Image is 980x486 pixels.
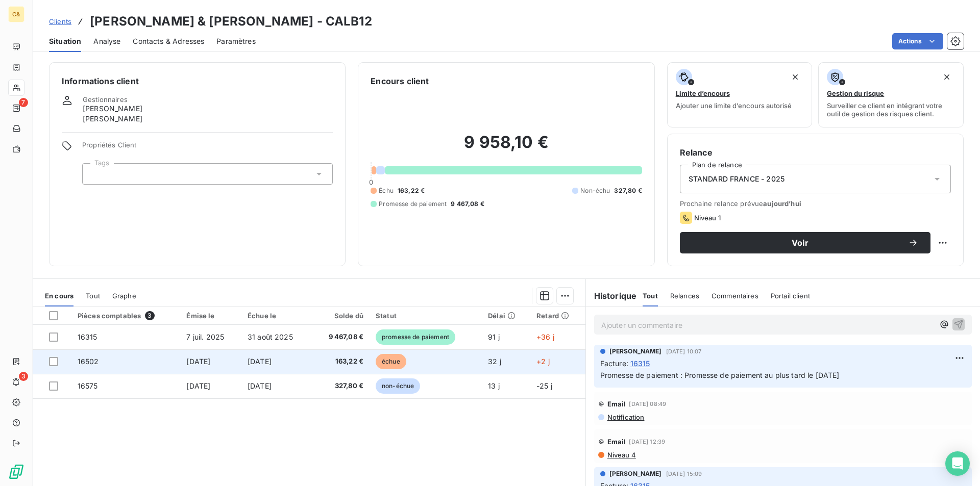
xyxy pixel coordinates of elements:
span: [DATE] [186,357,210,366]
input: Ajouter une valeur [91,169,99,178]
span: 16502 [78,357,99,366]
img: Logo LeanPay [8,464,24,480]
span: [DATE] 15:09 [666,471,702,477]
div: Émise le [186,312,235,320]
span: 16575 [78,381,98,390]
span: aujourd’hui [763,199,801,208]
span: [DATE] [186,381,210,390]
span: échue [376,354,406,369]
span: -25 j [536,381,552,390]
span: Facture : [600,358,628,369]
span: 327,80 € [614,186,642,195]
span: Clients [49,17,71,25]
span: Gestion du risque [827,89,884,97]
div: Pièces comptables [78,311,175,320]
span: Gestionnaires [83,95,128,104]
span: En cours [45,292,73,300]
div: C& [8,6,24,22]
span: 9 467,08 € [451,199,484,209]
h2: 9 958,10 € [371,132,642,163]
div: Statut [376,312,476,320]
a: Clients [49,16,71,27]
div: Open Intercom Messenger [945,451,970,476]
span: 7 juil. 2025 [186,332,224,341]
span: Commentaires [712,292,758,300]
span: 7 [19,98,28,107]
span: Tout [86,292,100,300]
span: Relances [670,292,699,300]
span: Niveau 4 [606,451,636,459]
span: [DATE] [248,357,272,366]
div: Délai [488,312,524,320]
button: Actions [892,33,943,49]
span: Voir [692,239,908,247]
span: Limite d’encours [676,89,730,97]
span: Notification [606,413,645,421]
span: 163,22 € [318,356,363,367]
span: non-échue [376,378,420,394]
button: Limite d’encoursAjouter une limite d’encours autorisé [667,62,813,127]
span: Ajouter une limite d’encours autorisé [676,101,792,110]
button: Gestion du risqueSurveiller ce client en intégrant votre outil de gestion des risques client. [818,62,964,127]
span: Contacts & Adresses [133,36,204,46]
div: Échue le [248,312,306,320]
h6: Historique [586,290,637,302]
span: Prochaine relance prévue [680,199,951,208]
span: Non-échu [580,186,610,195]
h6: Encours client [371,75,429,87]
span: Graphe [112,292,136,300]
span: Échu [379,186,394,195]
span: Propriétés Client [82,141,333,155]
span: [DATE] [248,381,272,390]
span: [DATE] 12:39 [629,439,665,445]
span: 327,80 € [318,381,363,391]
span: 3 [19,372,28,381]
span: 3 [145,311,154,320]
span: 0 [369,178,373,186]
span: 32 j [488,357,501,366]
span: [PERSON_NAME] [609,469,662,478]
span: +36 j [536,332,554,341]
h6: Relance [680,146,951,159]
h6: Informations client [62,75,333,87]
span: Analyse [93,36,120,46]
span: 13 j [488,381,500,390]
span: STANDARD FRANCE - 2025 [689,174,785,184]
span: [PERSON_NAME] [83,114,142,124]
span: 9 467,08 € [318,332,363,342]
span: 163,22 € [398,186,425,195]
span: [PERSON_NAME] [609,347,662,356]
div: Solde dû [318,312,363,320]
span: Tout [643,292,658,300]
span: [PERSON_NAME] [83,104,142,114]
span: +2 j [536,357,550,366]
span: Paramètres [216,36,256,46]
div: Retard [536,312,579,320]
h3: [PERSON_NAME] & [PERSON_NAME] - CALB12 [90,12,372,31]
span: Email [607,438,626,446]
button: Voir [680,232,930,253]
span: Promesse de paiement [379,199,447,209]
span: Portail client [771,292,810,300]
span: 31 août 2025 [248,332,293,341]
span: Surveiller ce client en intégrant votre outil de gestion des risques client. [827,101,955,118]
span: Niveau 1 [694,214,721,222]
span: promesse de paiement [376,329,455,345]
span: 16315 [78,332,97,341]
span: [DATE] 10:07 [666,348,702,354]
span: Email [607,400,626,408]
span: 91 j [488,332,500,341]
span: [DATE] 08:49 [629,401,666,407]
span: Promesse de paiement : Promesse de paiement au plus tard le [DATE] [600,371,840,379]
span: Situation [49,36,81,46]
span: 16315 [630,358,650,369]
